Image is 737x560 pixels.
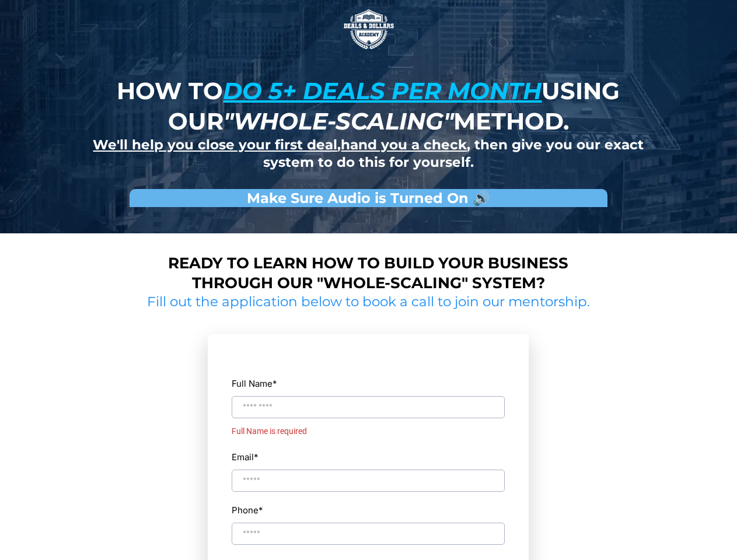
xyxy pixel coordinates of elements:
[341,136,467,153] u: hand you a check
[232,376,505,391] label: Full Name
[93,136,337,153] u: We'll help you close your first deal
[168,254,568,292] strong: Ready to learn how to build your business through our "whole-scaling" system?
[232,449,259,465] label: Email
[232,424,505,439] div: Full Name is required
[223,107,453,135] em: "whole-scaling"
[232,502,505,518] label: Phone
[247,190,490,206] strong: Make Sure Audio is Turned On 🔊
[223,76,542,105] u: do 5+ deals per month
[93,136,644,170] strong: , , then give you our exact system to do this for yourself.
[143,293,595,311] h2: Fill out the application below to book a call to join our mentorship.
[117,76,620,135] strong: How to using our method.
